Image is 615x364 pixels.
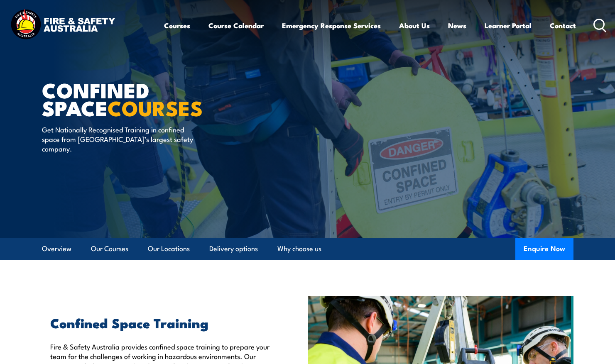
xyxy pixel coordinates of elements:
a: Why choose us [277,238,321,260]
p: Get Nationally Recognised Training in confined space from [GEOGRAPHIC_DATA]’s largest safety comp... [42,125,194,154]
a: News [448,15,466,37]
a: Our Courses [91,238,128,260]
a: Courses [164,15,190,37]
a: Our Locations [148,238,190,260]
button: Enquire Now [515,238,573,260]
a: Overview [42,238,71,260]
a: About Us [399,15,430,37]
h2: Confined Space Training [50,317,270,328]
a: Contact [550,15,576,37]
h1: Confined Space [42,81,247,116]
a: Delivery options [209,238,258,260]
strong: COURSES [108,91,203,123]
a: Course Calendar [208,15,264,37]
a: Learner Portal [485,15,532,37]
a: Emergency Response Services [282,15,381,37]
